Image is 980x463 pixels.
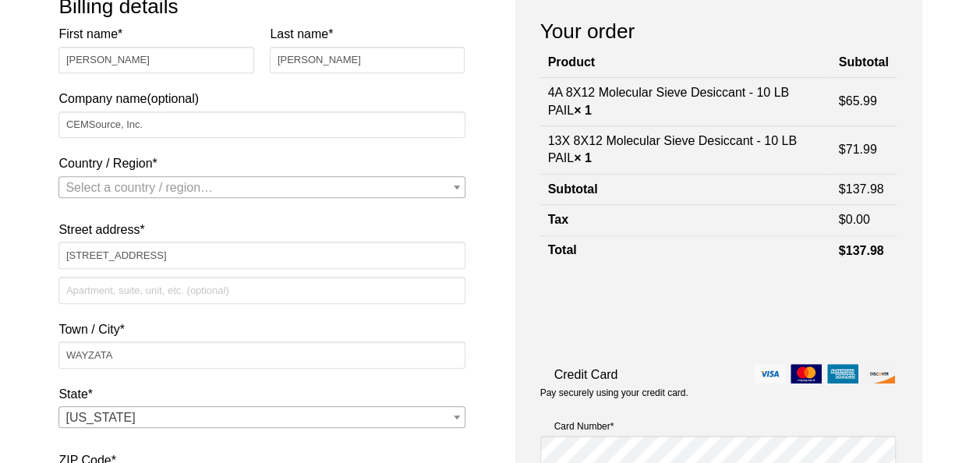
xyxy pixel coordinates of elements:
img: visa [754,364,785,383]
input: House number and street name [58,242,465,268]
th: Subtotal [831,48,897,77]
bdi: 65.99 [839,94,877,108]
span: Country / Region [58,176,465,198]
label: First name [58,23,253,44]
span: (optional) [147,92,199,105]
iframe: reCAPTCHA [540,282,777,343]
span: $ [839,94,846,108]
label: Card Number [540,419,897,434]
th: Tax [540,205,831,235]
span: $ [839,143,846,156]
input: Apartment, suite, unit, etc. (optional) [58,277,465,303]
label: State [58,383,465,405]
img: amex [827,364,858,383]
p: Pay securely using your credit card. [540,387,897,400]
span: $ [839,182,846,196]
label: Company name [58,23,465,109]
label: Credit Card [540,364,897,385]
label: Town / City [58,319,465,340]
bdi: 0.00 [839,213,870,226]
span: Select a country / region… [65,181,213,194]
label: Street address [58,219,465,240]
strong: × 1 [574,151,592,164]
label: Country / Region [58,153,465,174]
td: 4A 8X12 Molecular Sieve Desiccant - 10 LB PAIL [540,78,831,126]
th: Product [540,48,831,77]
img: discover [864,364,895,383]
strong: × 1 [574,104,592,117]
span: Minnesota [59,407,464,429]
td: 13X 8X12 Molecular Sieve Desiccant - 10 LB PAIL [540,126,831,175]
span: $ [839,244,846,257]
bdi: 137.98 [839,244,884,257]
label: Last name [270,23,465,44]
th: Total [540,235,831,266]
span: $ [839,213,846,226]
bdi: 137.98 [839,182,884,196]
img: mastercard [791,364,822,383]
th: Subtotal [540,174,831,204]
h3: Your order [540,18,897,44]
bdi: 71.99 [839,143,877,156]
span: State [58,406,465,428]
